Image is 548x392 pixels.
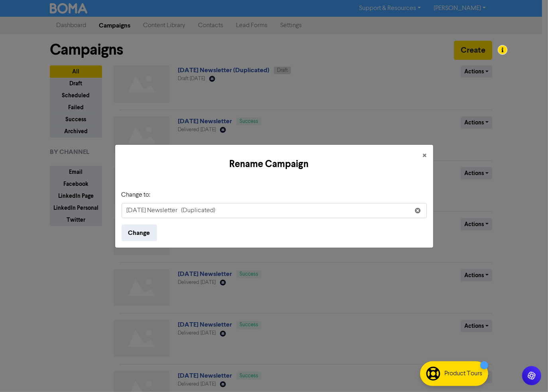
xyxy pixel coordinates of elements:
iframe: Chat Widget [508,354,548,392]
button: Close [416,145,433,167]
span: × [423,150,427,162]
button: Change [122,225,157,241]
label: Change to: [122,190,151,200]
h5: Rename Campaign [122,157,416,171]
